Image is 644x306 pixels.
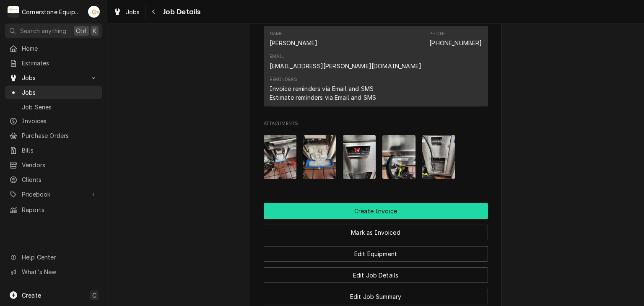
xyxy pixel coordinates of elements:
[5,250,102,264] a: Go to Help Center
[429,39,482,47] a: [PHONE_NUMBER]
[264,120,488,186] div: Attachments
[264,283,488,304] div: Button Group Row
[126,8,140,16] span: Jobs
[22,73,85,82] span: Jobs
[22,292,41,299] span: Create
[429,31,446,37] div: Phone
[5,23,102,38] button: Search anythingCtrlK
[422,135,455,179] img: KMOO2OM2TNyGxSX1WqPz
[429,31,482,47] div: Phone
[5,41,102,55] a: Home
[5,100,102,114] a: Job Series
[264,203,488,219] button: Create Invoice
[382,135,415,179] img: Nr098xetSumEVkmF5KYg
[264,18,488,110] div: Client Contact
[264,267,488,283] button: Edit Job Details
[5,143,102,157] a: Bills
[270,76,297,83] div: Reminders
[264,240,488,262] div: Button Group Row
[270,93,377,102] div: Estimate reminders via Email and SMS
[5,114,102,128] a: Invoices
[5,129,102,143] a: Purchase Orders
[22,161,98,169] span: Vendors
[22,44,98,53] span: Home
[264,289,488,304] button: Edit Job Summary
[22,205,98,214] span: Reports
[8,6,19,18] div: C
[92,291,96,300] span: C
[264,246,488,262] button: Edit Equipment
[303,135,336,179] img: KRgbRk5DT6quWrWk3njt
[88,6,100,18] div: AB
[270,76,377,102] div: Reminders
[270,53,284,60] div: Email
[5,203,102,217] a: Reports
[93,26,96,35] span: K
[264,219,488,240] div: Button Group Row
[22,59,98,67] span: Estimates
[22,117,98,125] span: Invoices
[5,187,102,201] a: Go to Pricebook
[8,6,19,18] div: Cornerstone Equipment Repair, LLC's Avatar
[270,62,422,70] a: [EMAIL_ADDRESS][PERSON_NAME][DOMAIN_NAME]
[5,86,102,99] a: Jobs
[110,5,143,19] a: Jobs
[22,88,98,97] span: Jobs
[343,135,376,179] img: wZZ8tmSrSKGSY5K1ZehD
[264,225,488,240] button: Mark as Invoiced
[22,175,98,184] span: Clients
[264,203,488,219] div: Button Group Row
[22,267,97,276] span: What's New
[76,26,87,35] span: Ctrl
[270,53,422,70] div: Email
[270,31,283,37] div: Name
[5,265,102,279] a: Go to What's New
[20,26,66,35] span: Search anything
[22,146,98,155] span: Bills
[264,262,488,283] div: Button Group Row
[22,253,97,262] span: Help Center
[264,128,488,186] span: Attachments
[22,103,98,112] span: Job Series
[264,26,488,110] div: Client Contact List
[5,71,102,85] a: Go to Jobs
[5,56,102,70] a: Estimates
[270,39,318,47] div: [PERSON_NAME]
[88,6,100,18] div: Andrew Buigues's Avatar
[264,120,488,127] span: Attachments
[22,8,83,16] div: Cornerstone Equipment Repair, LLC
[147,5,161,18] button: Navigate back
[5,173,102,187] a: Clients
[5,158,102,172] a: Vendors
[270,84,374,93] div: Invoice reminders via Email and SMS
[264,26,488,106] div: Contact
[270,31,318,47] div: Name
[264,135,297,179] img: abX0VYnxTEebSFs0Lxon
[22,190,85,199] span: Pricebook
[161,6,201,18] span: Job Details
[22,131,98,140] span: Purchase Orders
